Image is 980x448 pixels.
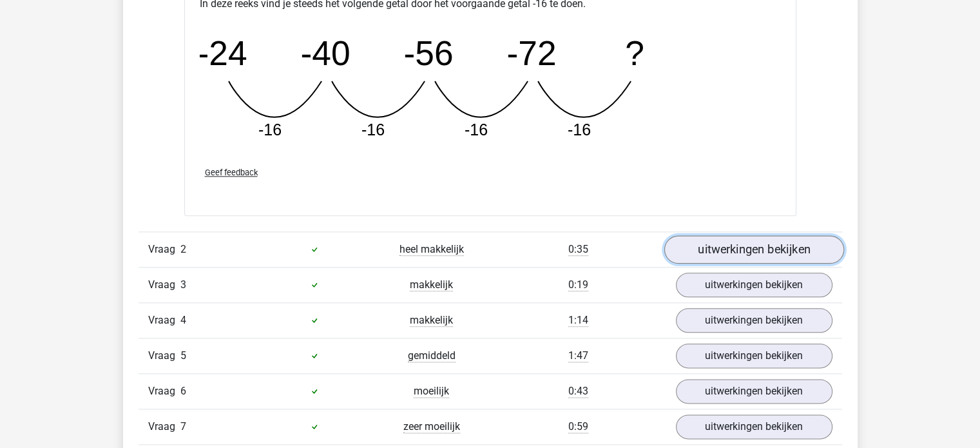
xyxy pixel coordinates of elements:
[148,419,180,434] span: Vraag
[148,242,180,257] span: Vraag
[148,384,180,399] span: Vraag
[180,385,186,397] span: 6
[567,121,590,139] tspan: -16
[205,168,258,177] span: Geef feedback
[197,34,247,72] tspan: -24
[148,313,180,328] span: Vraag
[410,278,453,291] span: makkelijk
[625,34,644,72] tspan: ?
[676,273,832,297] a: uitwerkingen bekijken
[568,243,588,256] span: 0:35
[676,344,832,368] a: uitwerkingen bekijken
[403,420,460,433] span: zeer moeilijk
[568,314,588,327] span: 1:14
[361,121,384,139] tspan: -16
[568,420,588,433] span: 0:59
[258,121,281,139] tspan: -16
[148,348,180,364] span: Vraag
[676,414,832,439] a: uitwerkingen bekijken
[568,349,588,362] span: 1:47
[403,34,453,72] tspan: -56
[408,349,456,362] span: gemiddeld
[506,34,556,72] tspan: -72
[180,349,186,362] span: 5
[568,278,588,291] span: 0:19
[180,243,186,255] span: 2
[180,278,186,291] span: 3
[180,314,186,326] span: 4
[414,385,449,398] span: moeilijk
[300,34,350,72] tspan: -40
[399,243,464,256] span: heel makkelijk
[464,121,487,139] tspan: -16
[568,385,588,398] span: 0:43
[676,308,832,333] a: uitwerkingen bekijken
[180,420,186,433] span: 7
[664,235,843,264] a: uitwerkingen bekijken
[410,314,453,327] span: makkelijk
[148,277,180,293] span: Vraag
[676,379,832,404] a: uitwerkingen bekijken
